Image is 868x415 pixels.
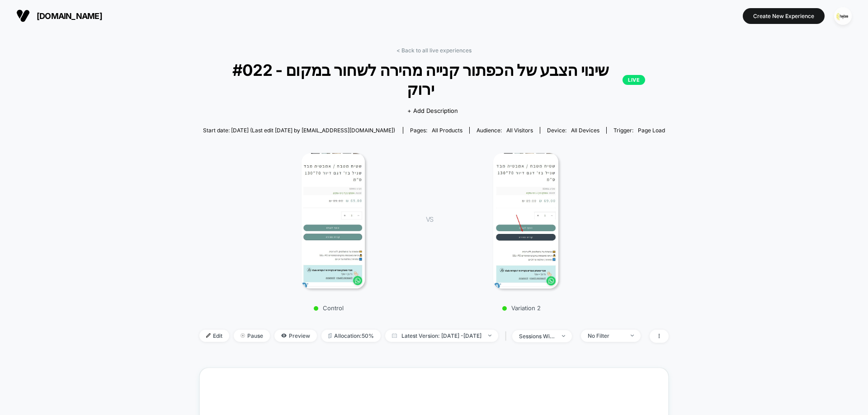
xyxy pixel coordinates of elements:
[476,127,533,134] div: Audience:
[223,61,645,98] span: #022 - שינוי הצבע של הכפתור קנייה מהירה לשחור במקום ירוק
[562,335,565,337] img: end
[519,333,555,340] div: sessions with impression
[743,8,825,24] button: Create New Experience
[503,330,512,343] span: |
[426,215,433,223] span: VS
[638,127,665,134] span: Page Load
[241,333,245,338] img: end
[206,333,211,338] img: edit
[199,330,229,342] span: Edit
[432,127,462,134] span: all products
[328,333,332,338] img: rebalance
[623,75,645,85] p: LIVE
[250,304,408,312] p: Control
[631,335,634,336] img: end
[234,330,270,342] span: Pause
[16,9,30,23] img: Visually logo
[392,333,397,338] img: calendar
[37,11,102,21] span: [DOMAIN_NAME]
[407,107,458,116] span: + Add Description
[488,335,491,336] img: end
[274,330,317,342] span: Preview
[14,9,105,23] button: [DOMAIN_NAME]
[396,47,472,54] a: < Back to all live experiences
[588,332,624,339] div: No Filter
[385,330,498,342] span: Latest Version: [DATE] - [DATE]
[506,127,533,134] span: All Visitors
[571,127,599,134] span: all devices
[493,153,558,289] img: Variation 2 main
[302,153,365,289] img: Control main
[203,127,395,134] span: Start date: [DATE] (Last edit [DATE] by [EMAIL_ADDRESS][DOMAIN_NAME])
[831,7,854,25] button: ppic
[540,127,606,134] span: Device:
[834,7,852,25] img: ppic
[410,127,462,134] div: Pages:
[321,330,381,342] span: Allocation: 50%
[442,304,600,312] p: Variation 2
[613,127,665,134] div: Trigger:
